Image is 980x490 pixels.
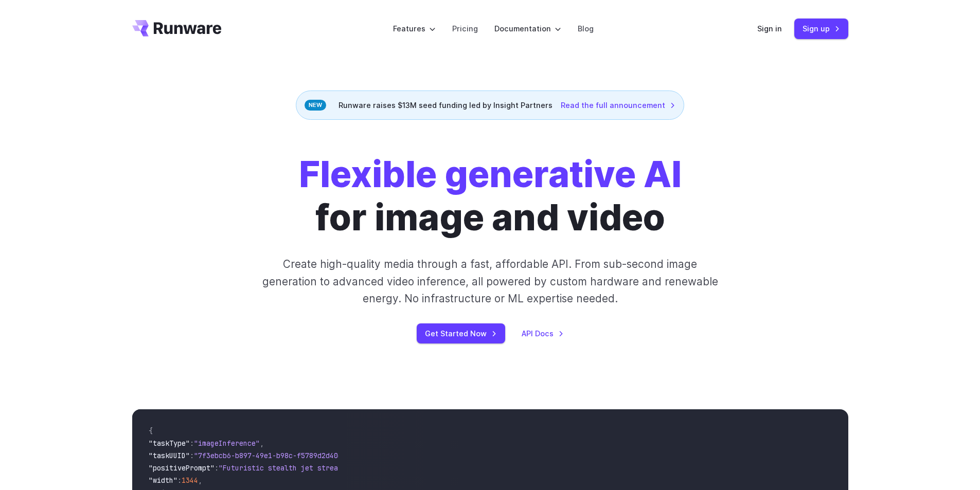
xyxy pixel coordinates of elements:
div: Runware raises $13M seed funding led by Insight Partners [296,90,684,120]
span: 1344 [182,476,198,485]
a: Sign up [794,19,848,39]
span: : [190,451,194,460]
span: : [215,463,219,473]
span: , [260,439,264,448]
a: Blog [578,23,594,34]
label: Features [393,23,436,34]
a: Read the full announcement [561,99,675,111]
span: "Futuristic stealth jet streaking through a neon-lit cityscape with glowing purple exhaust" [219,463,593,473]
h1: for image and video [299,153,682,239]
span: "positivePrompt" [149,463,215,473]
p: Create high-quality media through a fast, affordable API. From sub-second image generation to adv... [261,256,719,307]
span: "width" [149,476,177,485]
a: Get Started Now [417,323,505,343]
a: API Docs [522,328,564,339]
span: : [190,439,194,448]
a: Sign in [757,23,782,34]
span: "taskType" [149,439,190,448]
a: Go to / [132,20,222,37]
span: , [198,476,202,485]
a: Pricing [452,23,478,34]
strong: Flexible generative AI [299,152,682,196]
span: "imageInference" [194,439,260,448]
span: { [149,426,153,435]
span: "taskUUID" [149,451,190,460]
span: "7f3ebcb6-b897-49e1-b98c-f5789d2d40d7" [194,451,350,460]
label: Documentation [494,23,561,34]
span: : [177,476,182,485]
